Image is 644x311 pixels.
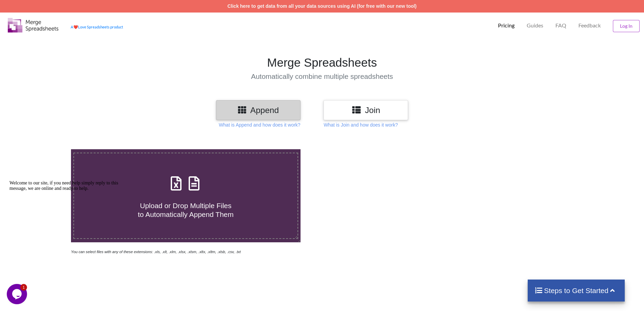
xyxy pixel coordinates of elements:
p: FAQ [555,22,566,29]
button: Log In [613,20,640,32]
p: Guides [527,22,543,29]
a: Click here to get data from all your data sources using AI (for free with our new tool) [228,3,417,9]
h3: Join [329,105,403,115]
p: What is Append and how does it work? [219,121,300,128]
p: Pricing [498,22,515,29]
h3: Append [221,105,295,115]
div: Welcome to our site, if you need help simply reply to this message, we are online and ready to help. [3,3,124,14]
iframe: chat widget [7,284,28,304]
span: heart [73,25,78,29]
a: AheartLove Spreadsheets product [71,25,123,29]
iframe: chat widget [7,178,128,281]
img: Logo.png [8,18,58,32]
h4: Steps to Get Started [534,286,618,295]
p: What is Join and how does it work? [324,121,398,128]
span: Feedback [578,23,601,28]
span: Upload or Drop Multiple Files to Automatically Append Them [138,202,234,218]
span: Welcome to our site, if you need help simply reply to this message, we are online and ready to help. [3,3,112,13]
i: You can select files with any of these extensions: .xls, .xlt, .xlm, .xlsx, .xlsm, .xltx, .xltm, ... [71,250,241,254]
